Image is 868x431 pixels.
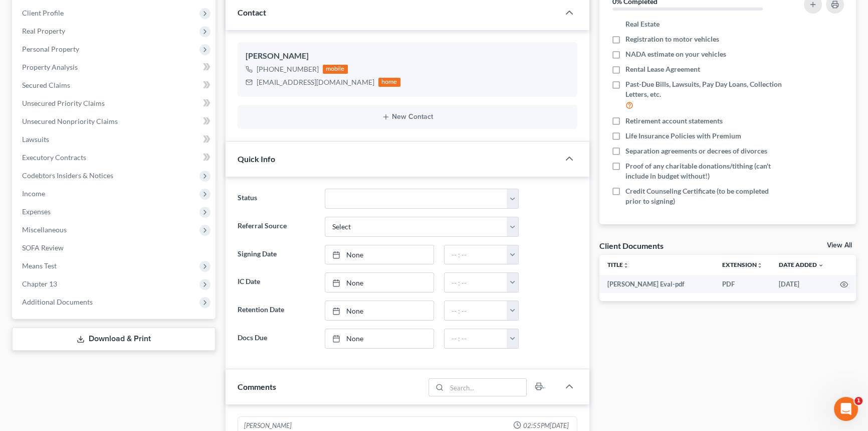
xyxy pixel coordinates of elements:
td: PDF [714,275,771,293]
input: -- : -- [445,301,508,320]
div: [PERSON_NAME] [246,50,569,62]
span: Chapter 13 [22,279,57,288]
a: None [325,245,433,264]
label: Signing Date [233,245,320,265]
a: Property Analysis [14,58,215,76]
span: Life Insurance Policies with Premium [625,131,741,141]
a: Extensionunfold_more [722,261,763,268]
a: Lawsuits [14,130,215,149]
label: Docs Due [233,329,320,349]
span: Secured Claims [22,81,70,89]
span: Rental Lease Agreement [625,64,700,74]
span: Real Property [22,27,65,35]
div: [PHONE_NUMBER] [257,64,319,74]
a: Titleunfold_more [607,261,629,268]
input: -- : -- [445,273,508,292]
span: Registration to motor vehicles [625,34,719,44]
span: Client Profile [22,9,64,17]
span: 02:55PM[DATE] [523,421,569,430]
span: Expenses [22,207,51,216]
span: Insurance Declaration Page with Premium for All Real Estate [625,9,783,29]
span: NADA estimate on your vehicles [625,49,726,59]
input: -- : -- [445,245,508,264]
span: Unsecured Nonpriority Claims [22,117,118,125]
span: Personal Property [22,45,79,53]
a: Executory Contracts [14,149,215,167]
label: Referral Source [233,217,320,237]
span: Unsecured Priority Claims [22,99,105,107]
a: SOFA Review [14,239,215,257]
label: Retention Date [233,301,320,321]
i: unfold_more [623,262,629,268]
span: Proof of any charitable donations/tithing (can't include in budget without!) [625,161,783,181]
span: Miscellaneous [22,225,67,234]
i: unfold_more [757,262,763,268]
span: Property Analysis [22,63,78,71]
i: expand_more [818,262,824,268]
a: None [325,329,433,348]
div: mobile [323,65,348,74]
label: IC Date [233,272,320,293]
td: [DATE] [771,275,832,293]
span: Quick Info [238,154,275,164]
iframe: Intercom live chat [834,397,858,421]
span: Additional Documents [22,298,93,306]
span: Executory Contracts [22,153,86,162]
a: Date Added expand_more [779,261,824,268]
div: [EMAIL_ADDRESS][DOMAIN_NAME] [257,77,374,87]
button: New Contact [246,113,569,121]
span: SOFA Review [22,243,64,252]
input: Search... [447,379,526,396]
span: Credit Counseling Certificate (to be completed prior to signing) [625,186,783,206]
a: None [325,301,433,320]
a: Secured Claims [14,76,215,94]
span: Means Test [22,261,57,270]
a: Unsecured Priority Claims [14,94,215,112]
span: Lawsuits [22,135,49,143]
span: Codebtors Insiders & Notices [22,171,113,180]
span: 1 [854,397,862,405]
span: Income [22,189,45,198]
div: home [378,78,400,87]
a: Unsecured Nonpriority Claims [14,112,215,130]
span: Contact [238,8,266,17]
span: Comments [238,382,276,391]
span: Past-Due Bills, Lawsuits, Pay Day Loans, Collection Letters, etc. [625,79,783,99]
input: -- : -- [445,329,508,348]
span: Separation agreements or decrees of divorces [625,146,767,156]
a: None [325,273,433,292]
span: Retirement account statements [625,116,723,126]
a: Download & Print [12,327,215,351]
a: View All [827,242,852,249]
div: Client Documents [599,240,664,251]
div: [PERSON_NAME] [244,421,292,430]
label: Status [233,189,320,209]
td: [PERSON_NAME] Eval-pdf [599,275,715,293]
